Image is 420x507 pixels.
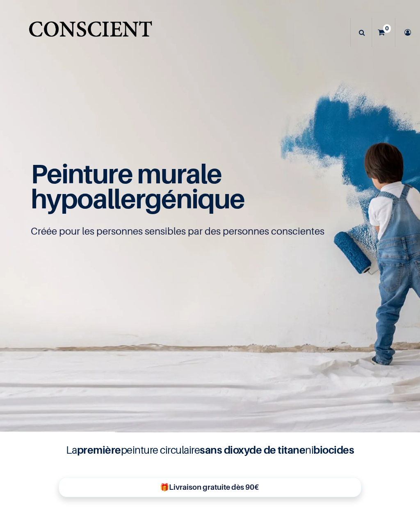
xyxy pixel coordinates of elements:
[383,24,391,32] sup: 0
[77,443,121,456] b: première
[27,16,154,49] img: Conscient
[27,16,154,49] a: Logo of Conscient
[31,183,244,215] span: hypoallergénique
[313,443,354,456] b: biocides
[31,225,389,238] p: Créée pour les personnes sensibles par des personnes conscientes
[46,442,374,458] h4: La peinture circulaire ni
[372,18,395,47] a: 0
[31,158,221,190] span: Peinture murale
[160,483,259,491] b: 🎁Livraison gratuite dès 90€
[200,443,305,456] b: sans dioxyde de titane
